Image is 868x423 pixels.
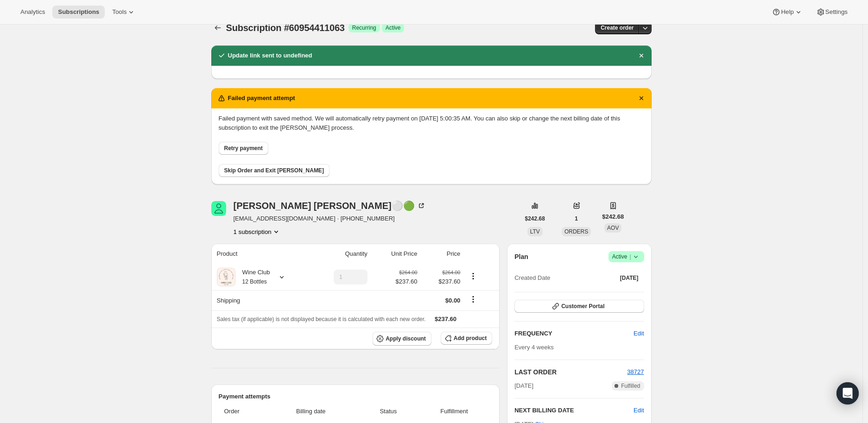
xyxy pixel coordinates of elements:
h2: Payment attempts [219,392,493,401]
span: 1 [575,215,578,222]
span: Skip Order and Exit [PERSON_NAME] [224,167,324,174]
th: Unit Price [370,244,420,264]
span: Customer Portal [561,303,604,310]
span: Sales tax (if applicable) is not displayed because it is calculated with each new order. [217,316,426,322]
button: Customer Portal [514,300,644,313]
span: Created Date [514,273,550,283]
p: Failed payment with saved method. We will automatically retry payment on [DATE] 5:00:35 AM. You c... [219,114,644,133]
h2: Update link sent to undefined [228,51,312,60]
span: [DATE] [620,274,639,282]
th: Price [420,244,463,264]
span: $237.60 [435,316,456,322]
span: $242.68 [602,212,624,221]
span: Status [361,407,416,416]
div: Open Intercom Messenger [836,382,859,404]
span: $242.68 [525,215,545,222]
button: 38727 [627,367,644,377]
button: Dismiss notification [635,49,648,62]
th: Quantity [308,244,370,264]
span: | [629,253,631,260]
button: Edit [634,406,644,415]
button: Edit [628,326,649,341]
small: $264.00 [442,270,460,275]
span: Every 4 weeks [514,344,554,351]
span: Add product [454,335,487,342]
span: Brandie Torres⚪🟢 [211,201,226,216]
button: Shipping actions [466,294,481,304]
span: ORDERS [564,228,588,235]
span: Apply discount [386,335,426,342]
a: 38727 [627,368,644,375]
div: [PERSON_NAME] [PERSON_NAME]⚪🟢 [234,201,426,210]
span: Active [612,252,640,261]
span: $237.60 [395,277,417,286]
span: Fulfillment [422,407,487,416]
small: $264.00 [399,270,417,275]
span: Active [386,24,401,32]
h2: Failed payment attempt [228,94,295,103]
button: $242.68 [520,212,551,225]
button: Analytics [15,6,51,19]
h2: Plan [514,252,528,261]
th: Shipping [211,290,308,310]
button: Add product [441,332,492,345]
span: Tools [112,8,127,16]
button: Dismiss notification [635,92,648,105]
button: Tools [107,6,141,19]
span: [DATE] [514,381,533,391]
button: Create order [595,21,639,34]
th: Product [211,244,308,264]
button: Product actions [466,271,481,281]
h2: FREQUENCY [514,329,634,338]
span: LTV [530,228,540,235]
span: Retry payment [224,145,263,152]
img: product img [217,268,235,286]
button: Subscriptions [52,6,105,19]
span: [EMAIL_ADDRESS][DOMAIN_NAME] · [PHONE_NUMBER] [234,214,426,223]
button: Retry payment [219,142,268,155]
span: Create order [601,24,634,32]
span: $237.60 [423,277,460,286]
span: Recurring [352,24,376,32]
small: 12 Bottles [242,278,267,285]
button: [DATE] [615,271,644,284]
span: Edit [634,329,644,338]
button: 1 [569,212,583,225]
span: Fulfilled [621,382,640,390]
span: Settings [825,8,848,16]
button: Skip Order and Exit [PERSON_NAME] [219,164,329,177]
span: $0.00 [445,297,461,304]
button: Product actions [234,227,281,236]
button: Settings [811,6,853,19]
h2: NEXT BILLING DATE [514,406,634,415]
span: Billing date [267,407,355,416]
span: Analytics [20,8,45,16]
button: Help [766,6,808,19]
span: Subscriptions [58,8,99,16]
button: Subscriptions [211,21,224,34]
div: Wine Club [235,268,270,286]
h2: LAST ORDER [514,367,627,377]
span: AOV [607,225,619,231]
button: Apply discount [373,332,431,346]
span: Subscription #60954411063 [226,23,345,33]
span: Help [781,8,793,16]
th: Order [219,401,264,422]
